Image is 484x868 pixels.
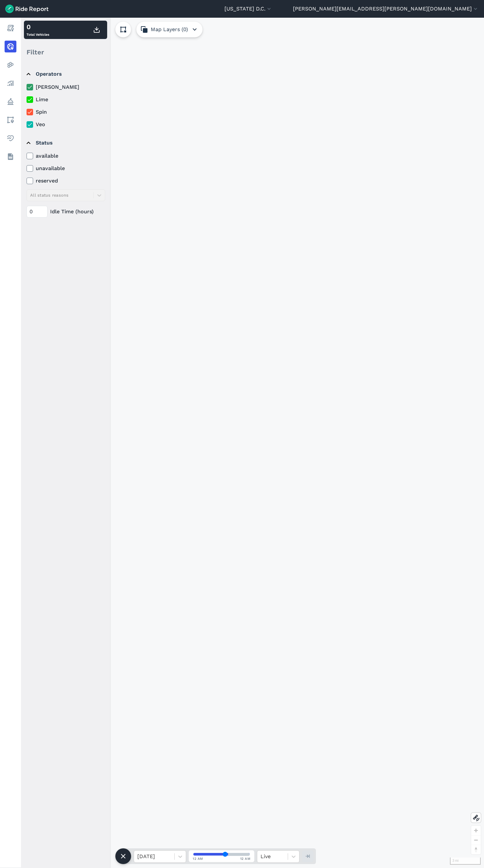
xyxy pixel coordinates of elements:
button: [US_STATE] D.C. [224,5,272,13]
div: loading [21,18,484,868]
label: unavailable [27,164,105,172]
summary: Operators [27,65,104,83]
div: 0 [27,22,49,32]
a: Policy [5,96,16,107]
summary: Status [27,134,104,152]
a: Analyze [5,77,16,89]
div: Total Vehicles [27,22,49,38]
label: available [27,152,105,160]
button: [PERSON_NAME][EMAIL_ADDRESS][PERSON_NAME][DOMAIN_NAME] [293,5,479,13]
a: Areas [5,114,16,126]
a: Heatmaps [5,59,16,71]
label: Veo [27,121,105,128]
button: Map Layers (0) [136,22,203,37]
a: Realtime [5,41,16,52]
div: Idle Time (hours) [27,206,105,218]
a: Datasets [5,151,16,163]
label: reserved [27,177,105,185]
a: Health [5,132,16,144]
label: [PERSON_NAME] [27,83,105,91]
span: 12 AM [240,856,251,861]
span: 12 AM [193,856,203,861]
label: Lime [27,96,105,104]
div: Filter [24,42,107,62]
a: Report [5,22,16,34]
label: Spin [27,108,105,116]
img: Ride Report [5,5,48,13]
